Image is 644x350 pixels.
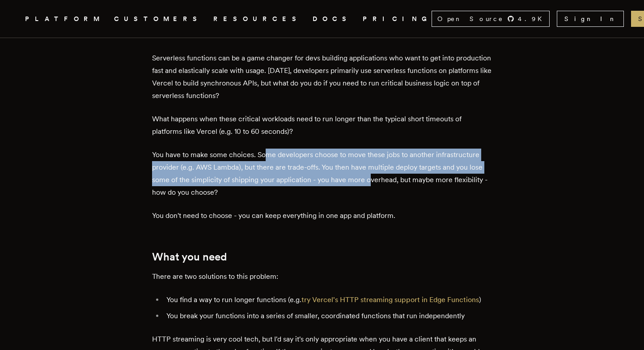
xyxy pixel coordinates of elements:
li: You find a way to run longer functions (e.g. ) [164,294,492,306]
li: You break your functions into a series of smaller, coordinated functions that run independently [164,310,492,322]
p: Serverless functions can be a game changer for devs building applications who want to get into pr... [152,52,492,102]
p: You don't need to choose - you can keep everything in one app and platform. [152,209,492,222]
a: Sign In [557,11,624,27]
span: Open Source [437,14,504,23]
a: CUSTOMERS [114,13,203,25]
span: 4.9 K [518,14,547,23]
p: You have to make some choices. Some developers choose to move these jobs to another infrastructur... [152,149,492,199]
h2: What you need [152,251,492,263]
a: try Vercel's HTTP streaming support in Edge Functions [301,295,479,304]
button: RESOURCES [213,13,302,25]
p: There are two solutions to this problem: [152,270,492,283]
a: PRICING [363,13,432,25]
a: DOCS [313,13,352,25]
p: What happens when these critical workloads need to run longer than the typical short timeouts of ... [152,113,492,138]
button: PLATFORM [25,13,103,25]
